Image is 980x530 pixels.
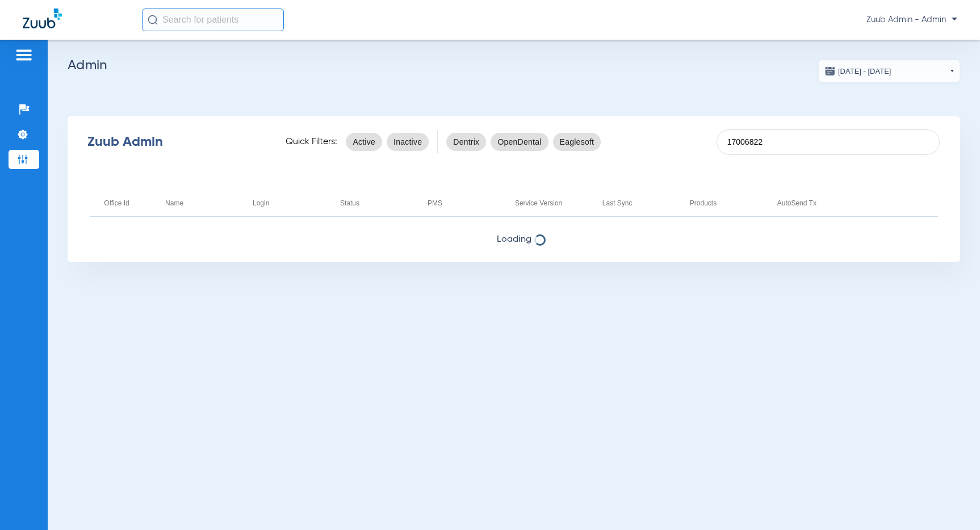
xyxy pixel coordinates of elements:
[428,197,442,209] div: PMS
[340,197,359,209] div: Status
[824,65,836,77] img: date.svg
[68,60,960,71] h2: Admin
[346,131,429,153] mat-chip-listbox: status-filters
[818,60,960,82] button: [DATE] - [DATE]
[104,197,129,209] div: Office Id
[515,197,562,209] div: Service Version
[777,197,851,209] div: AutoSend Tx
[87,136,266,148] div: Zuub Admin
[602,197,633,209] div: Last Sync
[717,129,940,155] input: SEARCH office ID, email, name
[690,197,763,209] div: Products
[15,48,33,62] img: hamburger-icon
[23,9,62,28] img: Zuub Logo
[142,9,284,31] input: Search for patients
[428,197,501,209] div: PMS
[286,136,337,148] span: Quick Filters:
[253,197,269,209] div: Login
[515,197,588,209] div: Service Version
[446,131,601,153] mat-chip-listbox: pms-filters
[866,14,957,26] span: Zuub Admin - Admin
[353,136,375,148] span: Active
[497,136,541,148] span: OpenDental
[165,197,183,209] div: Name
[148,15,158,25] img: Search Icon
[453,136,479,148] span: Dentrix
[253,197,326,209] div: Login
[165,197,238,209] div: Name
[393,136,422,148] span: Inactive
[560,136,594,148] span: Eaglesoft
[68,234,960,245] span: Loading
[104,197,151,209] div: Office Id
[340,197,413,209] div: Status
[690,197,717,209] div: Products
[777,197,816,209] div: AutoSend Tx
[602,197,676,209] div: Last Sync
